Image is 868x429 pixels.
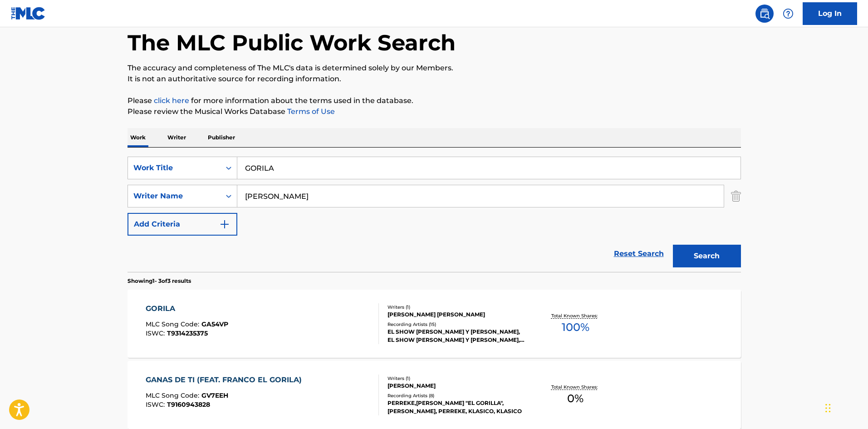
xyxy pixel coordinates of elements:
div: Widget de chat [823,385,868,429]
img: Delete Criterion [731,185,741,207]
span: 0 % [567,390,584,407]
a: Public Search [755,5,774,23]
p: Please review the Musical Works Database [128,106,741,117]
img: MLC Logo [11,7,46,20]
div: [PERSON_NAME] [387,382,525,390]
img: 9d2ae6d4665cec9f34b9.svg [219,219,230,230]
div: GORILA [146,303,228,314]
p: Publisher [205,128,238,147]
div: Writers ( 1 ) [387,304,525,311]
p: Total Known Shares: [551,312,600,319]
div: Work Title [133,163,215,173]
button: Add Criteria [128,213,237,236]
p: It is not an authoritative source for recording information. [128,74,741,84]
p: The accuracy and completeness of The MLC's data is determined solely by our Members. [128,63,741,74]
a: Log In [803,2,857,25]
div: EL SHOW [PERSON_NAME] Y [PERSON_NAME], EL SHOW [PERSON_NAME] Y [PERSON_NAME], EL SHOW [PERSON_NAM... [387,328,525,344]
h1: The MLC Public Work Search [128,29,456,56]
button: Search [673,245,741,267]
a: Reset Search [609,244,668,264]
div: Writer Name [133,191,215,202]
div: Writers ( 1 ) [387,375,525,382]
div: [PERSON_NAME] [PERSON_NAME] [387,311,525,319]
span: MLC Song Code : [146,391,201,399]
p: Please for more information about the terms used in the database. [128,95,741,106]
div: Recording Artists ( 8 ) [387,392,525,399]
form: Search Form [128,157,741,272]
p: Work [128,128,148,147]
a: Terms of Use [285,107,335,116]
p: Showing 1 - 3 of 3 results [128,277,191,285]
span: T9160943828 [167,400,210,409]
div: GANAS DE TI (FEAT. FRANCO EL GORILA) [146,375,306,385]
span: T9314235375 [167,329,208,337]
span: GA54VP [201,320,228,328]
div: PERREKE,[PERSON_NAME] "EL GORILLA", [PERSON_NAME], PERREKE, KLASICO, KLASICO [387,399,525,415]
div: Recording Artists ( 15 ) [387,321,525,328]
img: search [759,8,770,19]
span: ISWC : [146,329,167,337]
span: GV7EEH [201,391,228,399]
p: Total Known Shares: [551,384,600,390]
div: Arrastrar [825,394,831,422]
div: Help [779,5,797,23]
span: ISWC : [146,400,167,409]
img: help [783,8,794,19]
iframe: Chat Widget [823,385,868,429]
a: GORILAMLC Song Code:GA54VPISWC:T9314235375Writers (1)[PERSON_NAME] [PERSON_NAME]Recording Artists... [128,290,741,358]
p: Writer [165,128,189,147]
span: MLC Song Code : [146,320,201,328]
a: GANAS DE TI (FEAT. FRANCO EL GORILA)MLC Song Code:GV7EEHISWC:T9160943828Writers (1)[PERSON_NAME]R... [128,361,741,429]
a: click here [154,96,189,105]
span: 100 % [562,319,589,335]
